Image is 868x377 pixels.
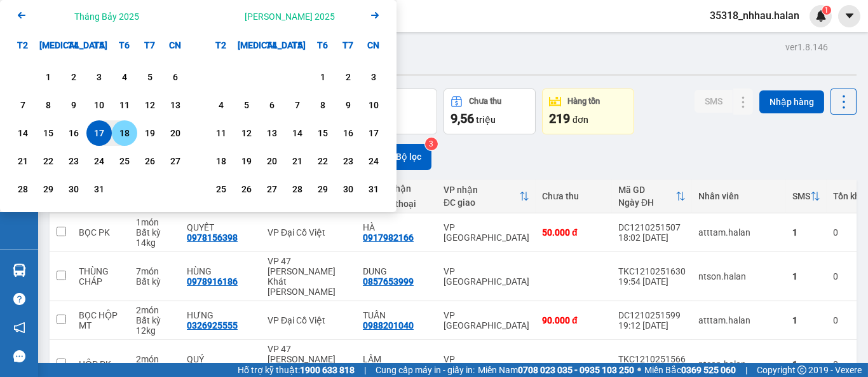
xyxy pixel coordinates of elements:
div: Choose Chủ Nhật, tháng 07 27 2025. It's available. [163,148,188,174]
span: Miền Bắc [644,363,736,377]
div: atttam.halan [698,315,780,325]
div: 2 [65,69,83,85]
div: Bất kỳ [136,227,174,238]
div: Choose Thứ Tư, tháng 07 23 2025. It's available. [61,148,86,174]
div: Choose Thứ Ba, tháng 07 29 2025. It's available. [36,176,61,202]
div: Choose Thứ Tư, tháng 08 6 2025. It's available. [259,92,285,118]
div: Choose Thứ Hai, tháng 07 21 2025. It's available. [10,148,36,174]
div: Choose Chủ Nhật, tháng 07 13 2025. It's available. [163,92,188,118]
div: VP Đại Cồ Việt [268,227,350,238]
div: 10 [365,97,383,113]
div: Choose Thứ Bảy, tháng 07 5 2025. It's available. [137,64,163,90]
div: Choose Thứ Ba, tháng 08 5 2025. It's available. [234,92,259,118]
div: T5 [86,32,112,58]
div: Choose Thứ Sáu, tháng 08 22 2025. It's available. [310,148,336,174]
div: Choose Thứ Ba, tháng 07 8 2025. It's available. [36,92,61,118]
span: copyright [797,366,806,374]
div: 90.000 đ [542,315,606,325]
div: 19:54 [DATE] [618,276,686,287]
div: Tồn kho [833,191,865,201]
div: HƯNG [187,310,255,320]
div: T2 [10,32,36,58]
div: 8 [39,97,57,113]
div: 21 [288,153,306,169]
div: Chưa thu [542,191,606,201]
div: 12 [238,125,255,141]
div: 19 [141,125,159,141]
div: 2 món [136,305,174,315]
div: Choose Thứ Sáu, tháng 07 18 2025. It's available. [112,120,137,146]
div: Choose Thứ Năm, tháng 08 28 2025. It's available. [285,176,310,202]
sup: 3 [425,138,438,150]
div: 29 [39,181,57,197]
div: 18 [116,125,133,141]
div: Choose Thứ Năm, tháng 08 14 2025. It's available. [285,120,310,146]
div: 1 [39,69,57,85]
div: 10 [90,97,108,113]
div: [MEDICAL_DATA] [234,32,259,58]
div: BỌC HỘP MT [79,310,123,331]
span: 219 [549,111,570,126]
div: 1 [792,315,820,325]
div: 25 [116,153,133,169]
button: caret-down [838,5,860,27]
div: Choose Thứ Sáu, tháng 08 1 2025. It's available. [310,64,336,90]
div: 1 [792,271,820,281]
div: 1 [792,359,820,369]
div: 20 [263,153,281,169]
div: 6 [166,69,184,85]
div: Choose Thứ Hai, tháng 07 14 2025. It's available. [10,120,36,146]
div: 0978156398 [187,232,238,243]
div: 2 [339,69,357,85]
div: 23 [65,153,83,169]
th: Toggle SortBy [786,180,827,213]
button: SMS [695,90,733,113]
div: Số điện thoại [363,199,431,209]
div: Choose Thứ Tư, tháng 07 16 2025. It's available. [61,120,86,146]
div: Choose Chủ Nhật, tháng 07 6 2025. It's available. [163,64,188,90]
button: Nhập hàng [759,90,824,113]
div: HÙNG [187,266,255,276]
div: 22 [39,153,57,169]
div: SMS [792,191,810,201]
div: T7 [137,32,163,58]
div: 0 [833,227,865,238]
div: 0326925555 [187,320,238,331]
sup: 1 [822,6,831,15]
div: Choose Thứ Bảy, tháng 08 2 2025. It's available. [336,64,361,90]
div: ver 1.8.146 [785,40,828,54]
div: 19:12 [DATE] [618,320,686,331]
div: 3 [365,69,383,85]
div: Choose Thứ Năm, tháng 07 31 2025. It's available. [86,176,112,202]
span: message [13,350,25,362]
div: VP 47 [PERSON_NAME] Khát [PERSON_NAME] [268,256,350,297]
div: Choose Thứ Tư, tháng 07 30 2025. It's available. [61,176,86,202]
div: 30 [339,181,357,197]
div: Choose Chủ Nhật, tháng 07 20 2025. It's available. [163,120,188,146]
div: 22 [314,153,332,169]
div: 4 [116,69,133,85]
div: 7 [288,97,306,113]
div: Choose Thứ Ba, tháng 07 22 2025. It's available. [36,148,61,174]
div: 29 [314,181,332,197]
div: Choose Chủ Nhật, tháng 08 24 2025. It's available. [361,148,386,174]
div: 0 [833,315,865,325]
div: 20 [166,125,184,141]
div: Choose Thứ Bảy, tháng 07 26 2025. It's available. [137,148,163,174]
div: atttam.halan [698,227,780,238]
div: Choose Thứ Tư, tháng 07 9 2025. It's available. [61,92,86,118]
div: 12 [141,97,159,113]
div: Choose Thứ Bảy, tháng 08 23 2025. It's available. [336,148,361,174]
div: 7 [14,97,32,113]
span: 35318_nhhau.halan [700,8,810,24]
div: 24 [365,153,383,169]
div: Choose Thứ Hai, tháng 07 7 2025. It's available. [10,92,36,118]
div: Choose Thứ Hai, tháng 07 28 2025. It's available. [10,176,36,202]
div: Choose Thứ Sáu, tháng 07 4 2025. It's available. [112,64,137,90]
strong: 0708 023 035 - 0935 103 250 [518,365,634,375]
div: T2 [208,32,234,58]
div: QUÝ [187,354,255,364]
div: VP nhận [444,185,519,195]
div: Choose Thứ Sáu, tháng 08 15 2025. It's available. [310,120,336,146]
div: 9 [65,97,83,113]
